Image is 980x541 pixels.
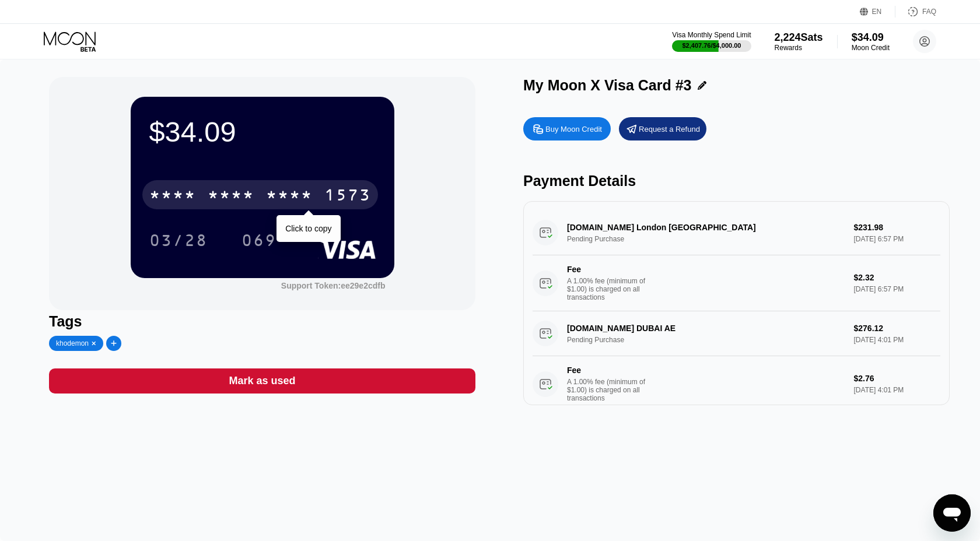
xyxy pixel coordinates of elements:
div: $2,407.76 / $4,000.00 [682,42,741,49]
div: Mark as used [49,368,475,394]
div: Visa Monthly Spend Limit$2,407.76/$4,000.00 [672,31,751,52]
div: EN [860,6,895,17]
div: Mark as used [229,374,295,388]
div: $34.09 [852,31,890,44]
div: 2,224 Sats [775,31,823,44]
div: 2,224SatsRewards [775,31,823,52]
div: FAQ [895,6,936,17]
div: Click to copy [285,224,331,233]
div: Payment Details [523,173,950,189]
div: Request a Refund [619,117,706,140]
div: 1573 [324,187,371,206]
div: FAQ [922,8,936,16]
div: A 1.00% fee (minimum of $1.00) is charged on all transactions [567,277,654,301]
div: 03/28 [141,226,216,255]
div: Request a Refund [639,124,700,134]
div: FeeA 1.00% fee (minimum of $1.00) is charged on all transactions$2.32[DATE] 6:57 PM [533,255,940,311]
div: Buy Moon Credit [545,124,602,134]
div: Fee [567,366,649,375]
div: 069 [242,233,276,251]
div: [DATE] 4:01 PM [854,386,940,394]
div: khodemon [56,339,89,347]
div: Moon Credit [852,44,890,52]
div: Support Token: ee29e2cdfb [281,281,386,290]
div: Tags [49,313,475,330]
div: $34.09 [149,115,376,148]
div: Buy Moon Credit [523,117,611,140]
iframe: Button to launch messaging window [933,494,971,532]
div: $2.76 [854,374,940,383]
div: My Moon X Visa Card #3 [523,77,692,94]
div: Fee [567,265,649,274]
div: 03/28 [149,233,208,251]
div: A 1.00% fee (minimum of $1.00) is charged on all transactions [567,378,654,402]
div: [DATE] 6:57 PM [854,285,940,293]
div: $34.09Moon Credit [852,31,890,52]
div: 069 [233,226,285,255]
div: Visa Monthly Spend Limit [672,31,751,39]
div: EN [872,8,882,16]
div: Rewards [775,44,823,52]
div: Support Token:ee29e2cdfb [281,281,386,290]
div: FeeA 1.00% fee (minimum of $1.00) is charged on all transactions$2.76[DATE] 4:01 PM [533,356,940,412]
div: $2.32 [854,273,940,282]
